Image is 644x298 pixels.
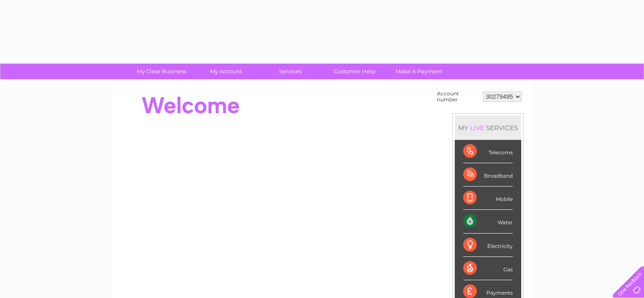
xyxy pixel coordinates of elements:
div: Gas [463,257,513,280]
div: Electricity [463,234,513,257]
div: Broadband [463,163,513,187]
div: Water [463,210,513,233]
div: LIVE [468,124,486,132]
a: Make A Payment [384,64,454,79]
a: Customer Help [320,64,390,79]
td: Account number [435,89,481,105]
div: Mobile [463,187,513,210]
a: Services [255,64,325,79]
div: Telecoms [463,140,513,163]
div: MY SERVICES [455,116,521,140]
a: My Account [191,64,261,79]
a: My Clear Business [127,64,196,79]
